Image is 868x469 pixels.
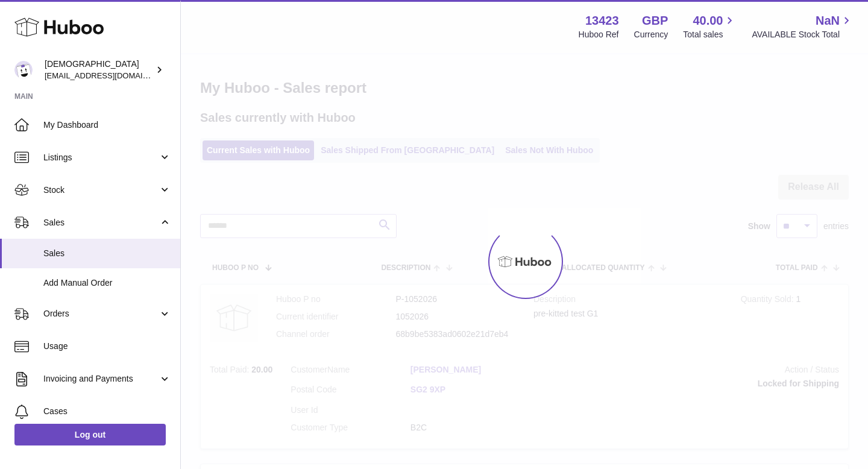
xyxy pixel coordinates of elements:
[43,406,171,417] span: Cases
[683,13,737,40] a: 40.00 Total sales
[43,152,159,163] span: Listings
[752,13,854,40] a: NaN AVAILABLE Stock Total
[43,308,159,319] span: Orders
[634,29,668,40] div: Currency
[642,13,668,29] strong: GBP
[579,29,619,40] div: Huboo Ref
[43,217,159,228] span: Sales
[43,373,159,385] span: Invoicing and Payments
[43,184,159,196] span: Stock
[752,29,854,40] span: AVAILABLE Stock Total
[45,71,177,80] span: [EMAIL_ADDRESS][DOMAIN_NAME]
[693,13,723,29] span: 40.00
[816,13,840,29] span: NaN
[43,119,171,131] span: My Dashboard
[43,248,171,259] span: Sales
[683,29,737,40] span: Total sales
[45,58,153,81] div: [DEMOGRAPHIC_DATA]
[14,61,33,79] img: olgazyuz@outlook.com
[14,424,166,445] a: Log out
[585,13,619,29] strong: 13423
[43,277,171,289] span: Add Manual Order
[43,341,171,352] span: Usage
